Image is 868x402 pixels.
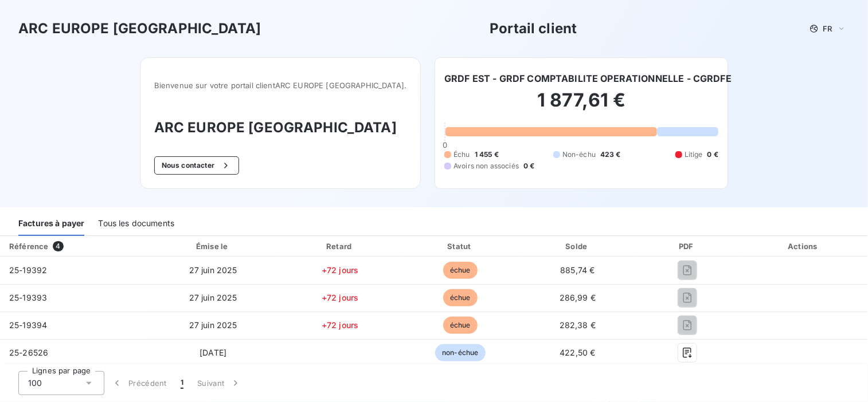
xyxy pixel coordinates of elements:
h3: ARC EUROPE [GEOGRAPHIC_DATA] [18,18,261,39]
span: 27 juin 2025 [189,320,237,330]
span: échue [443,289,478,306]
span: Bienvenue sur votre portail client ARC EUROPE [GEOGRAPHIC_DATA] . [154,81,406,90]
span: 25-26526 [9,348,48,357]
span: échue [443,317,478,334]
span: 27 juin 2025 [189,265,237,275]
span: FR [823,24,832,33]
span: Non-échu [562,149,596,160]
span: 282,38 € [560,320,596,330]
span: +72 jours [322,265,358,275]
span: 25-19393 [9,293,47,302]
span: 100 [28,377,42,389]
span: 0 [443,140,447,149]
span: Avoirs non associés [453,161,519,171]
button: Précédent [104,371,174,395]
span: 1 [181,377,183,389]
h2: 1 877,61 € [444,89,718,123]
span: 25-19392 [9,265,47,275]
span: 422,50 € [560,348,595,357]
span: 0 € [707,149,718,160]
div: Tous les documents [98,212,174,236]
span: 4 [53,241,63,251]
div: Actions [742,241,866,252]
span: 27 juin 2025 [189,293,237,302]
button: Nous contacter [154,156,239,175]
h3: Portail client [490,18,577,39]
h6: GRDF EST - GRDF COMPTABILITE OPERATIONNELLE - CGRDFE [444,72,732,85]
span: 1 455 € [475,149,499,160]
span: Litige [685,149,703,160]
span: 0 € [523,161,534,171]
span: 423 € [600,149,621,160]
button: 1 [174,371,190,395]
h3: ARC EUROPE [GEOGRAPHIC_DATA] [154,117,406,138]
div: Statut [403,241,517,252]
div: Solde [522,241,633,252]
span: +72 jours [322,320,358,330]
span: non-échue [435,344,485,361]
span: 885,74 € [560,265,595,275]
div: Émise le [149,241,277,252]
button: Suivant [190,371,248,395]
span: Échu [453,149,470,160]
div: Retard [281,241,398,252]
span: 25-19394 [9,320,47,330]
span: 286,99 € [560,293,596,302]
div: Factures à payer [18,212,84,236]
div: PDF [638,241,737,252]
div: Référence [9,242,48,251]
span: [DATE] [200,348,226,357]
span: échue [443,262,478,279]
span: +72 jours [322,293,358,302]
